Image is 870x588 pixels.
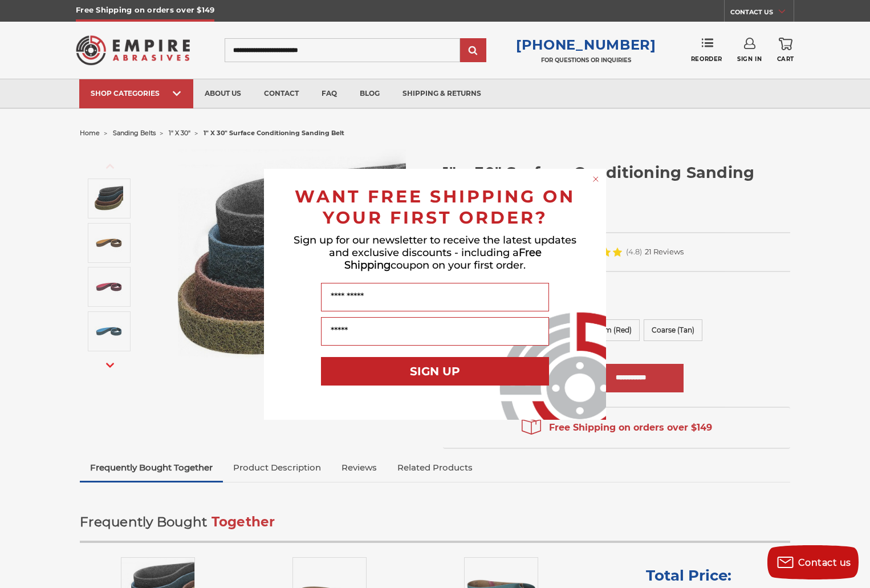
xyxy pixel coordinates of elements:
span: Sign up for our newsletter to receive the latest updates and exclusive discounts - including a co... [294,234,576,271]
button: Close dialog [590,173,601,185]
button: SIGN UP [321,357,549,386]
span: Free Shipping [344,246,542,271]
button: Contact us [767,545,859,579]
span: Contact us [798,557,851,568]
span: WANT FREE SHIPPING ON YOUR FIRST ORDER? [295,186,575,228]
